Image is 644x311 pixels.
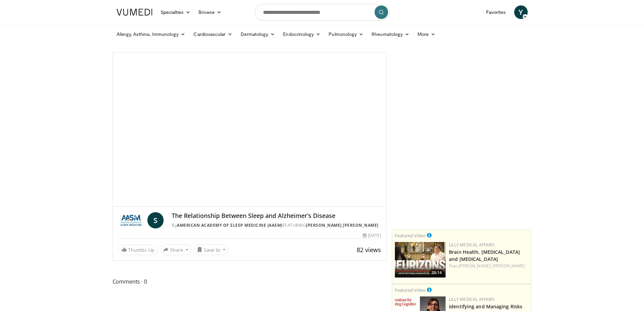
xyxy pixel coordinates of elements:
a: [PERSON_NAME] [306,222,342,228]
a: [PERSON_NAME] [343,222,379,228]
a: American Academy of Sleep Medicine (AASM) [177,222,283,228]
a: Thumbs Up [118,245,158,255]
a: Brain Health, [MEDICAL_DATA] and [MEDICAL_DATA] [449,249,520,262]
a: Browse [194,5,225,19]
a: 20:14 [395,242,446,277]
div: [DATE] [363,232,381,239]
img: VuMedi Logo [117,9,152,16]
input: Search topics, interventions [255,4,390,20]
a: [PERSON_NAME] [493,263,525,269]
a: [PERSON_NAME], [458,263,492,269]
span: 20:14 [429,270,444,276]
div: Feat. [449,263,528,269]
button: Share [160,244,192,255]
video-js: Video Player [113,52,387,207]
img: American Academy of Sleep Medicine (AASM) [118,212,145,228]
span: Comments 0 [113,277,387,286]
a: S [147,212,164,228]
a: Specialties [157,5,195,19]
small: Featured Video [395,232,426,239]
a: Endocrinology [279,27,325,41]
iframe: Advertisement [411,52,512,137]
a: Lilly Medical Affairs [449,296,495,302]
small: Featured Video [395,287,426,293]
img: ca157f26-4c4a-49fd-8611-8e91f7be245d.png.150x105_q85_crop-smart_upscale.jpg [395,242,446,277]
a: Pulmonology [325,27,367,41]
a: Allergy, Asthma, Immunology [113,27,190,41]
a: Cardiovascular [189,27,236,41]
a: Lilly Medical Affairs [449,242,495,248]
h4: The Relationship Between Sleep and Alzheimer’s Disease [172,212,381,220]
a: Y [514,5,528,19]
a: Favorites [482,5,510,19]
a: Dermatology [237,27,279,41]
div: By FEATURING , [172,222,381,228]
a: More [413,27,439,41]
button: Save to [194,244,229,255]
span: 82 views [357,246,381,254]
a: Rheumatology [367,27,413,41]
iframe: Advertisement [411,141,512,225]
